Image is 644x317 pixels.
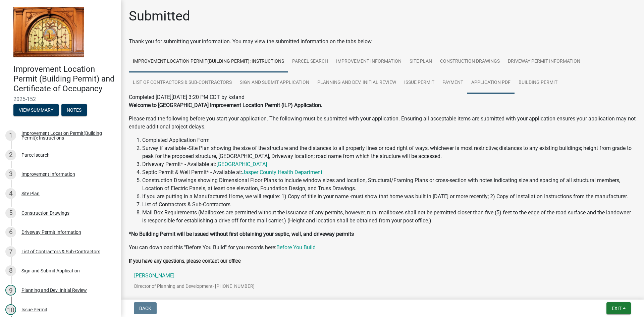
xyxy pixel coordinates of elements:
li: Driveway Permit* - Available at: [142,160,636,168]
li: List of Contractors & Sub-Contractors [142,201,636,209]
h4: Improvement Location Permit (Building Permit) and Certificate of Occupancy [13,64,115,93]
wm-modal-confirm: Notes [61,108,87,113]
span: Completed [DATE][DATE] 3:20 PM CDT by kstand [129,94,245,100]
div: 8 [5,265,16,276]
a: [PERSON_NAME]Director of Planning and Development- [PHONE_NUMBER] [129,268,636,299]
a: Before You Build [276,244,316,251]
div: Planning and Dev. Initial Review [21,288,87,293]
div: Construction Drawings [21,211,69,215]
div: List of Contractors & Sub-Contractors [21,249,100,254]
a: Building Permit [515,72,561,94]
div: Driveway Permit Information [21,230,81,234]
div: 10 [5,304,16,315]
span: - [PHONE_NUMBER] [213,283,255,289]
div: 9 [5,285,16,296]
div: 5 [5,208,16,218]
a: Improvement Information [332,51,406,72]
div: Thank you for submitting your information. You may view the submitted information on the tabs below. [129,38,636,46]
div: Improvement Location Permit(Building Permit): Instructions [21,131,110,140]
h1: Submitted [129,8,190,24]
strong: Welcome to [GEOGRAPHIC_DATA] Improvement Location Permit (ILP) Application. [129,102,322,108]
div: Improvement Information [21,172,75,176]
p: Director of Planning and Development [134,284,265,288]
div: Issue Permit [21,307,47,312]
p: You can download this "Before You Build" for you records here: [129,244,636,252]
div: 3 [5,169,16,179]
button: Exit [606,302,631,314]
a: Site Plan [406,51,436,72]
button: Notes [61,104,87,116]
a: Payment [438,72,467,94]
div: 2 [5,150,16,160]
label: If you have any questions, please contact our office [129,259,241,264]
a: Parcel search [288,51,332,72]
a: Application PDF [467,72,515,94]
li: Survey if available -Site Plan showing the size of the structure and the distances to all propert... [142,144,636,160]
li: Mail Box Requirements (Mailboxes are permitted without the issuance of any permits, however, rura... [142,209,636,225]
p: [PERSON_NAME] [134,273,255,278]
p: Please read the following before you start your application. The following must be submitted with... [129,115,636,131]
wm-modal-confirm: Summary [13,108,59,113]
div: Sign and Submit Application [21,268,80,273]
span: 2025-152 [13,96,107,102]
li: Construction Drawings showing Dimensional Floor Plans to include window sizes and location, Struc... [142,176,636,193]
span: Back [139,306,151,311]
div: 7 [5,246,16,257]
li: Septic Permit & Well Permit* - Available at: [142,168,636,176]
a: List of Contractors & Sub-Contractors [129,72,236,94]
div: 1 [5,130,16,141]
a: Issue Permit [400,72,438,94]
strong: *No Building Permit will be issued without first obtaining your septic, well, and driveway permits [129,231,354,237]
button: View Summary [13,104,59,116]
div: Site Plan [21,191,40,196]
a: Sign and Submit Application [236,72,313,94]
a: Improvement Location Permit(Building Permit): Instructions [129,51,288,72]
a: Planning and Dev. Initial Review [313,72,400,94]
div: 6 [5,227,16,237]
li: If you are putting in a Manufactured Home, we will require: 1) Copy of title in your name -must s... [142,193,636,201]
div: Parcel search [21,153,50,157]
span: Exit [612,306,622,311]
li: Completed Application Form [142,136,636,144]
img: Jasper County, Indiana [13,7,84,57]
button: Back [134,302,157,314]
a: Construction Drawings [436,51,504,72]
a: Driveway Permit Information [504,51,584,72]
a: Jasper County Health Department [242,169,322,175]
a: [GEOGRAPHIC_DATA] [216,161,267,167]
div: 4 [5,188,16,199]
